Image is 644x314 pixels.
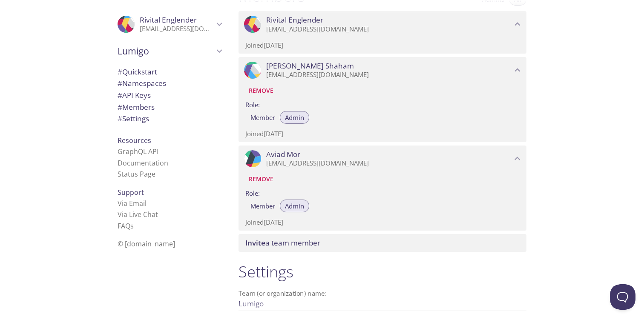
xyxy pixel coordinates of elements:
[118,147,158,156] a: GraphQL API
[118,169,155,179] a: Status Page
[118,78,166,88] span: Namespaces
[610,284,635,310] iframe: Help Scout Beacon - Open
[111,10,228,38] div: Rivital Englender
[118,102,122,112] span: #
[118,114,149,123] span: Settings
[280,200,309,212] button: Admin
[118,78,122,88] span: #
[245,238,320,248] span: a team member
[239,11,526,37] div: Rivital Englender
[245,200,280,212] button: Member
[239,290,327,297] label: Team (or organization) name:
[266,159,512,168] p: [EMAIL_ADDRESS][DOMAIN_NAME]
[130,221,134,231] span: s
[239,57,526,83] div: Moshe Shaham
[239,146,526,172] div: Aviad Mor
[140,25,214,33] p: [EMAIL_ADDRESS][DOMAIN_NAME]
[118,239,175,248] span: © [DOMAIN_NAME]
[118,90,122,100] span: #
[118,90,151,100] span: API Keys
[245,186,520,199] label: Role:
[245,238,265,248] span: Invite
[118,67,122,77] span: #
[118,221,134,231] a: FAQ
[118,136,151,145] span: Resources
[266,61,354,71] span: [PERSON_NAME] Shaham
[249,86,273,96] span: Remove
[266,71,512,79] p: [EMAIL_ADDRESS][DOMAIN_NAME]
[111,113,228,125] div: Team Settings
[245,84,277,97] button: Remove
[239,262,526,281] h1: Settings
[245,111,280,124] button: Member
[118,67,157,77] span: Quickstart
[239,234,526,252] div: Invite a team member
[249,174,273,184] span: Remove
[111,77,228,89] div: Namespaces
[111,40,228,62] div: Lumigo
[140,15,197,25] span: Rivital Englender
[245,172,277,186] button: Remove
[118,45,214,57] span: Lumigo
[118,102,155,112] span: Members
[118,114,122,123] span: #
[118,188,144,197] span: Support
[280,111,309,124] button: Admin
[118,199,147,208] a: Via Email
[266,15,323,25] span: Rivital Englender
[245,98,520,110] label: Role:
[245,41,520,50] p: Joined [DATE]
[245,218,520,227] p: Joined [DATE]
[245,129,520,138] p: Joined [DATE]
[111,101,228,113] div: Members
[118,158,168,168] a: Documentation
[118,210,158,219] a: Via Live Chat
[266,150,300,159] span: Aviad Mor
[266,25,512,34] p: [EMAIL_ADDRESS][DOMAIN_NAME]
[111,89,228,101] div: API Keys
[111,66,228,78] div: Quickstart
